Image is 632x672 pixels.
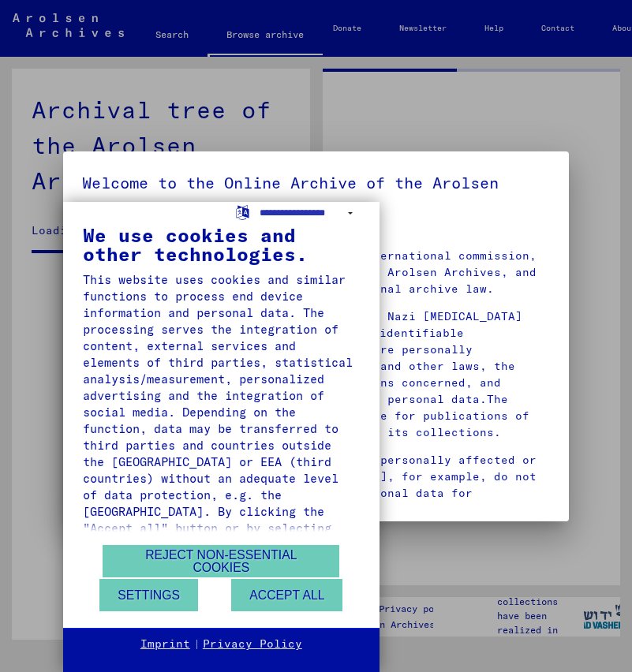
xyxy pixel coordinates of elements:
div: We use cookies and other technologies. [83,226,360,263]
button: Accept all [231,579,342,611]
button: Settings [99,579,198,611]
a: Imprint [140,637,190,652]
div: This website uses cookies and similar functions to process end device information and personal da... [83,271,360,636]
button: Reject non-essential cookies [103,545,339,577]
a: Privacy Policy [203,637,302,652]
